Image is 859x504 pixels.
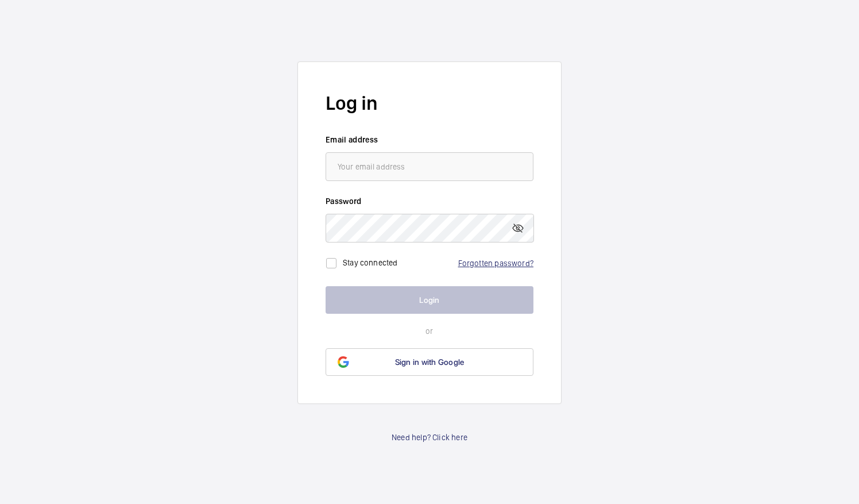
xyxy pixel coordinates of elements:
[326,134,533,145] label: Email address
[326,195,533,207] label: Password
[326,325,533,337] p: or
[326,152,533,181] input: Your email address
[343,257,398,267] label: Stay connected
[326,286,533,314] button: Login
[392,432,467,443] a: Need help? Click here
[326,90,533,117] h2: Log in
[458,259,533,268] a: Forgotten password?
[395,357,465,367] span: Sign in with Google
